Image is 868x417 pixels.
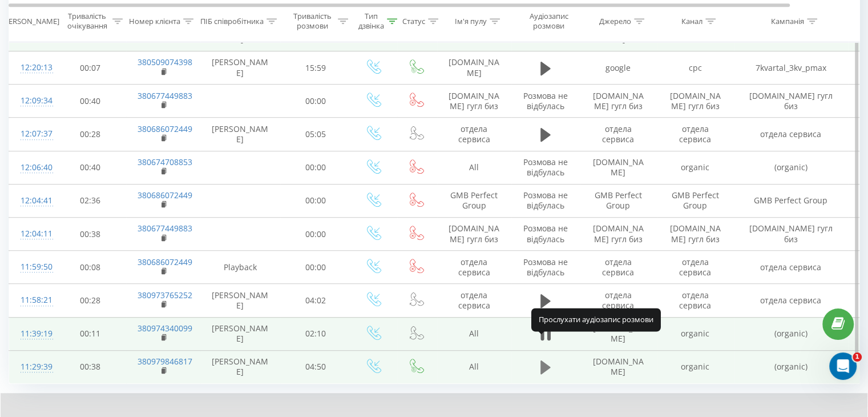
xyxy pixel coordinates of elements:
td: 00:00 [280,251,352,284]
td: (organic) [734,350,848,383]
div: 11:58:21 [21,289,43,311]
td: отдела сервиса [734,251,848,284]
td: [PERSON_NAME] [200,118,280,151]
div: Тривалість очікування [64,12,110,31]
a: 380979846817 [138,356,192,367]
td: отдела сервиса [437,118,511,151]
td: 00:07 [55,51,126,85]
td: [DOMAIN_NAME] гугл биз [437,218,511,251]
td: Playback [200,251,280,284]
div: 11:39:19 [21,323,43,345]
span: Розмова не відбулась [523,223,568,244]
td: [DOMAIN_NAME] [580,350,657,383]
td: [DOMAIN_NAME] гугл биз [437,85,511,118]
iframe: Intercom live chat [829,352,857,380]
a: 380686072449 [138,190,192,201]
td: [DOMAIN_NAME] гугл биз [657,218,734,251]
td: [DOMAIN_NAME] гугл биз [580,218,657,251]
a: 380509074398 [138,57,192,67]
div: Прослухати аудіозапис розмови [531,308,661,331]
span: Розмова не відбулась [523,157,568,178]
td: 02:10 [280,317,352,350]
td: отдела сервиса [580,118,657,151]
td: отдела сервиса [657,118,734,151]
td: 05:05 [280,118,352,151]
td: 00:28 [55,284,126,317]
td: 02:36 [55,184,126,217]
td: [DOMAIN_NAME] гугл биз [734,218,848,251]
td: cpc [657,51,734,85]
td: All [437,317,511,350]
td: organic [657,151,734,184]
span: Розмова не відбулась [523,190,568,211]
div: 11:29:39 [21,356,43,378]
td: [PERSON_NAME] [200,51,280,85]
div: 11:59:50 [21,256,43,278]
div: 12:20:13 [21,57,43,79]
td: GMB Perfect Group [580,184,657,217]
div: [PERSON_NAME] [2,17,59,26]
span: 1 [853,352,862,362]
div: Аудіозапис розмови [521,12,576,31]
td: [PERSON_NAME] [200,350,280,383]
a: 380974340099 [138,323,192,334]
td: 00:40 [55,151,126,184]
a: 380674708853 [138,157,192,167]
a: 380973765252 [138,290,192,300]
td: 04:02 [280,284,352,317]
td: [PERSON_NAME] [200,317,280,350]
a: 380686072449 [138,123,192,134]
td: 00:38 [55,218,126,251]
td: GMB Perfect Group [657,184,734,217]
td: отдела сервиса [734,118,848,151]
td: All [437,350,511,383]
div: 12:04:11 [21,223,43,245]
a: 380677449883 [138,223,192,234]
div: Кампанія [771,17,804,26]
td: organic [657,317,734,350]
td: отдела сервиса [657,284,734,317]
td: 00:28 [55,118,126,151]
div: 12:09:34 [21,90,43,112]
td: GMB Perfect Group [437,184,511,217]
td: отдела сервиса [734,284,848,317]
td: [DOMAIN_NAME] гугл биз [657,85,734,118]
td: GMB Perfect Group [734,184,848,217]
td: 7kvartal_3kv_pmax [734,51,848,85]
span: Розмова не відбулась [523,90,568,111]
span: Розмова не відбулась [523,256,568,278]
div: Тривалість розмови [290,12,335,31]
div: 12:04:41 [21,190,43,212]
td: (organic) [734,151,848,184]
td: отдела сервиса [657,251,734,284]
td: 00:08 [55,251,126,284]
td: [DOMAIN_NAME] гугл биз [580,85,657,118]
td: organic [657,350,734,383]
td: [PERSON_NAME] [200,284,280,317]
div: Номер клієнта [129,17,180,26]
td: 00:38 [55,350,126,383]
td: [DOMAIN_NAME] [437,51,511,85]
div: Тип дзвінка [358,12,384,31]
a: 380677449883 [138,90,192,101]
td: отдела сервиса [437,251,511,284]
td: 00:00 [280,151,352,184]
td: 00:00 [280,85,352,118]
td: (organic) [734,317,848,350]
div: 12:06:40 [21,157,43,179]
td: google [580,51,657,85]
td: 00:00 [280,184,352,217]
td: 04:50 [280,350,352,383]
td: 00:40 [55,85,126,118]
td: отдела сервиса [580,251,657,284]
td: 15:59 [280,51,352,85]
div: 12:07:37 [21,123,43,145]
td: 00:11 [55,317,126,350]
td: [DOMAIN_NAME] гугл биз [734,85,848,118]
div: Джерело [599,17,631,26]
td: отдела сервиса [437,284,511,317]
td: 00:00 [280,218,352,251]
div: Ім'я пулу [455,17,487,26]
td: All [437,151,511,184]
div: ПІБ співробітника [200,17,264,26]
